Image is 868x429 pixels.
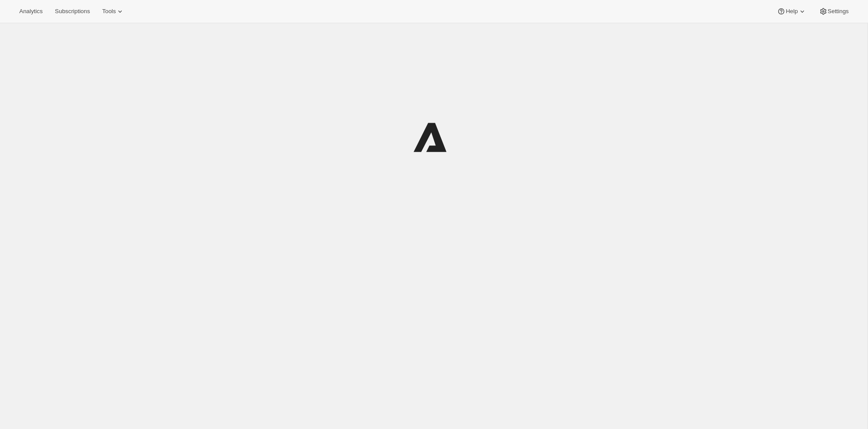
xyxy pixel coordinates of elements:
span: Analytics [19,8,43,15]
span: Tools [102,8,116,15]
span: Subscriptions [55,8,90,15]
button: Tools [97,5,130,18]
button: Settings [814,5,854,18]
button: Subscriptions [50,5,95,18]
span: Help [786,8,797,15]
span: Settings [828,8,849,15]
button: Help [772,5,811,18]
button: Analytics [14,5,48,18]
